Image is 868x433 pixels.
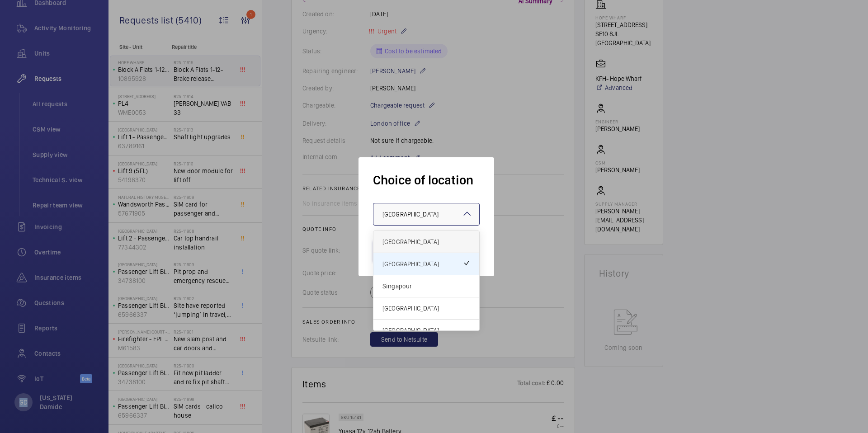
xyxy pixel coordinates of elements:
h1: Choice of location [373,172,480,188]
span: [GEOGRAPHIC_DATA] [382,211,439,218]
span: Singapour [382,282,470,291]
span: [GEOGRAPHIC_DATA] [382,237,470,246]
ng-dropdown-panel: Options list [373,231,480,331]
span: [GEOGRAPHIC_DATA] [382,304,470,313]
span: [GEOGRAPHIC_DATA] [382,259,463,268]
span: [GEOGRAPHIC_DATA] [382,326,470,335]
